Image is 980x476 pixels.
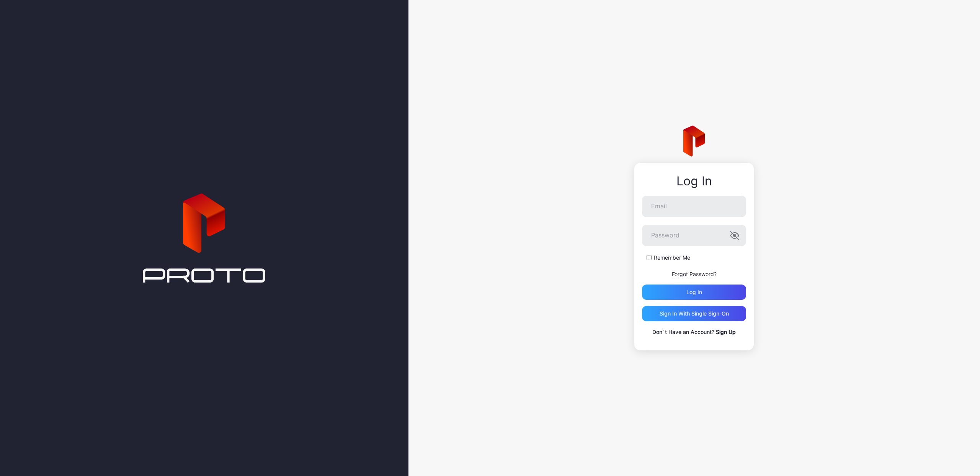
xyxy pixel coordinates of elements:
div: Log In [642,174,746,188]
input: Password [642,225,746,246]
p: Don`t Have an Account? [642,327,746,337]
button: Log in [642,285,746,300]
input: Email [642,196,746,217]
button: Sign in With Single Sign-On [642,306,746,321]
label: Remember Me [654,254,690,262]
div: Log in [686,289,702,295]
a: Forgot Password? [672,271,717,277]
button: Password [730,231,739,240]
a: Sign Up [716,329,736,335]
div: Sign in With Single Sign-On [660,311,729,317]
